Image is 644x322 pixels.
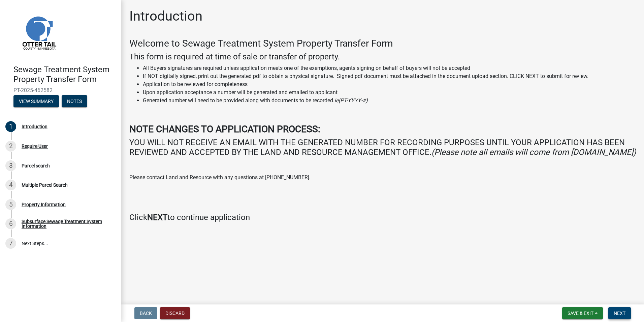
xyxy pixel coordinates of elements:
span: Save & Exit [568,311,593,316]
i: (Please note all emails will come from [DOMAIN_NAME]) [431,147,636,157]
div: Property Information [22,202,66,207]
button: Next [608,307,631,319]
button: Save & Exit [562,307,603,319]
h4: Click to continue application [129,213,636,222]
div: Multiple Parcel Search [22,183,68,187]
h4: YOU WILL NOT RECEIVE AN EMAIL WITH THE GENERATED NUMBER FOR RECORDING PURPOSES UNTIL YOUR APPLICA... [129,138,636,157]
li: If NOT digitally signed, print out the generated pdf to obtain a physical signature. Signed pdf d... [143,72,636,80]
h1: Introduction [129,8,202,24]
li: All Buyers signatures are required unless application meets one of the exemptions, agents signing... [143,64,636,72]
div: 7 [5,238,16,249]
div: 6 [5,218,16,229]
div: 1 [5,121,16,132]
button: Notes [62,95,87,107]
span: Next [614,311,625,316]
span: PT-2025-462582 [13,87,108,93]
div: Subsurface Sewage Treatment System Information [22,219,110,229]
wm-modal-confirm: Summary [13,99,59,104]
p: Please contact Land and Resource with any questions at [PHONE_NUMBER]. [129,173,636,182]
div: 5 [5,199,16,210]
h4: This form is required at time of sale or transfer of property. [129,52,636,62]
button: Discard [160,307,190,319]
div: Parcel search [22,163,50,168]
wm-modal-confirm: Notes [62,99,87,104]
li: Upon application acceptance a number will be generated and emailed to applicant [143,88,636,97]
li: Generated number will need to be provided along with documents to be recorded. [143,97,636,105]
div: 2 [5,141,16,152]
strong: NOTE CHANGES TO APPLICATION PROCESS: [129,124,320,135]
i: ie(PT-YYYY-#) [334,97,368,104]
div: Require User [22,144,48,149]
div: 4 [5,180,16,190]
h3: Welcome to Sewage Treatment System Property Transfer Form [129,38,636,49]
button: View Summary [13,95,59,107]
div: 3 [5,160,16,171]
h4: Sewage Treatment System Property Transfer Form [13,65,116,84]
span: Back [140,311,152,316]
img: Otter Tail County, Minnesota [13,7,64,58]
strong: NEXT [147,213,167,222]
li: Application to be reviewed for completeness [143,80,636,88]
div: Introduction [22,124,47,129]
button: Back [134,307,157,319]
